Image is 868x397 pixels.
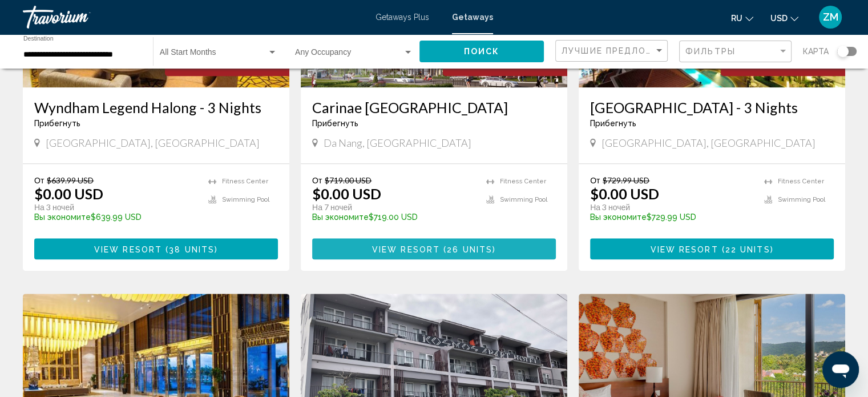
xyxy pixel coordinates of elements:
span: USD [770,14,788,23]
span: Da Nang, [GEOGRAPHIC_DATA] [324,137,471,149]
a: Getaways Plus [376,13,429,22]
mat-select: Sort by [562,46,664,56]
span: View Resort [372,244,440,254]
p: $0.00 USD [590,185,659,202]
span: Fitness Center [222,178,268,185]
p: $0.00 USD [34,185,103,202]
button: Change language [731,10,753,26]
span: ( ) [162,244,218,254]
button: Поиск [419,41,544,62]
span: Fitness Center [778,178,824,185]
span: Прибегнуть [312,119,358,128]
span: $729.99 USD [603,175,649,185]
iframe: Кнопка запуска окна обмена сообщениями [822,351,859,388]
span: 26 units [447,244,492,254]
a: [GEOGRAPHIC_DATA] - 3 Nights [590,99,834,116]
span: 22 units [725,244,770,254]
span: Прибегнуть [34,119,80,128]
button: View Resort(38 units) [34,238,278,259]
p: На 7 ночей [312,202,475,212]
span: От [312,175,322,185]
span: От [34,175,44,185]
button: Filter [679,40,792,63]
span: Вы экономите [590,212,647,222]
span: Лучшие предложения [562,46,682,55]
span: ZM [823,11,838,23]
span: 38 units [169,244,215,254]
span: Прибегнуть [590,119,636,128]
span: $639.99 USD [47,175,94,185]
p: На 3 ночей [34,202,197,212]
p: $639.99 USD [34,212,197,222]
a: Wyndham Legend Halong - 3 Nights [34,99,278,116]
button: Change currency [770,10,798,26]
span: Swimming Pool [778,196,825,203]
span: ( ) [440,244,496,254]
p: На 3 ночей [590,202,753,212]
button: View Resort(26 units) [312,238,556,259]
p: $719.00 USD [312,212,475,222]
span: Поиск [464,47,500,57]
span: Swimming Pool [222,196,269,203]
span: От [590,175,600,185]
span: Фильтры [685,47,736,56]
span: Вы экономите [312,212,369,222]
span: ( ) [718,244,773,254]
span: Fitness Center [500,178,546,185]
span: Swimming Pool [500,196,547,203]
p: $729.99 USD [590,212,753,222]
a: Travorium [23,6,364,29]
span: Вы экономите [34,212,91,222]
span: $719.00 USD [325,175,372,185]
a: Carinae [GEOGRAPHIC_DATA] [312,99,556,116]
span: View Resort [650,244,718,254]
button: View Resort(22 units) [590,238,834,259]
a: Getaways [452,13,493,22]
span: карта [803,43,829,59]
span: ru [731,14,742,23]
button: User Menu [815,5,845,29]
span: [GEOGRAPHIC_DATA], [GEOGRAPHIC_DATA] [601,137,815,149]
span: View Resort [94,244,162,254]
p: $0.00 USD [312,185,381,202]
span: [GEOGRAPHIC_DATA], [GEOGRAPHIC_DATA] [46,137,260,149]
